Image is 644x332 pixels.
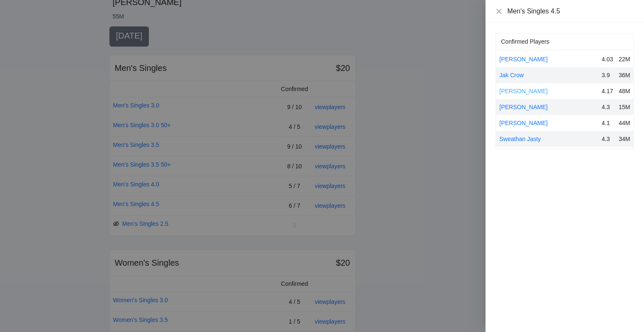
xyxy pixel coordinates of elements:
[496,8,502,15] span: close
[499,56,548,63] a: [PERSON_NAME]
[618,71,630,80] div: 36M
[618,55,630,64] div: 22M
[499,120,548,126] a: [PERSON_NAME]
[499,72,524,78] a: Jak Crow
[618,118,630,128] div: 44M
[602,71,614,80] div: 3.9
[507,7,634,16] div: Men's Singles 4.5
[602,102,614,112] div: 4.3
[499,88,548,94] a: [PERSON_NAME]
[499,104,548,110] a: [PERSON_NAME]
[496,8,502,15] button: Close
[602,55,614,64] div: 4.03
[602,134,614,144] div: 4.3
[602,118,614,128] div: 4.1
[499,136,541,142] a: Sweathan Jasty
[618,134,630,144] div: 34M
[618,102,630,112] div: 15M
[618,86,630,96] div: 48M
[501,34,628,50] div: Confirmed Players
[602,86,614,96] div: 4.17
